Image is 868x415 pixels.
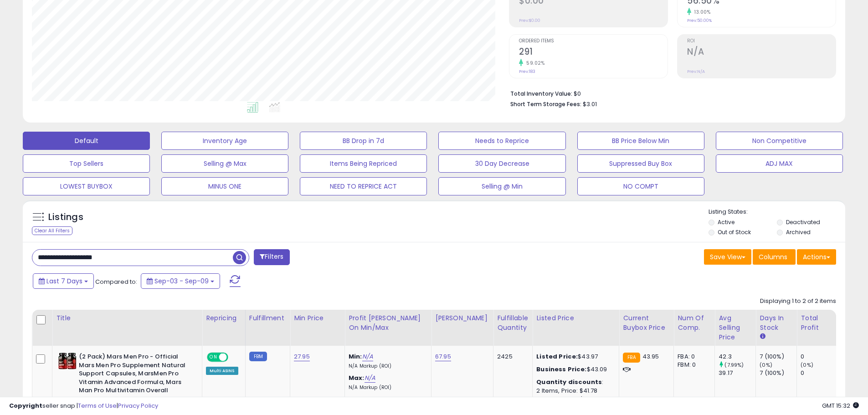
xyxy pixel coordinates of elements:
[536,365,612,374] div: $43.09
[577,177,704,195] button: NO COMPT
[510,87,829,98] li: $0
[58,353,77,369] img: 51DcMF98ctL._SL40_.jpg
[206,367,238,375] div: Multi ASINS
[760,369,796,377] div: 7 (100%)
[227,354,241,361] span: OFF
[583,100,597,108] span: $3.01
[759,252,787,261] span: Columns
[523,60,544,67] small: 59.02%
[642,352,659,361] span: 43.95
[249,352,267,361] small: FBM
[760,333,765,341] small: Days In Stock.
[760,353,796,361] div: 7 (100%)
[536,313,615,323] div: Listed Price
[716,132,843,150] button: Non Competitive
[687,39,836,44] span: ROI
[786,228,811,236] label: Archived
[206,313,241,323] div: Repricing
[536,352,578,361] b: Listed Price:
[438,154,565,173] button: 30 Day Decrease
[349,374,365,382] b: Max:
[718,228,751,236] label: Out of Stock
[536,365,586,374] b: Business Price:
[23,177,150,195] button: LOWEST BUYBOX
[349,363,424,369] p: N/A Markup (ROI)
[154,277,209,286] span: Sep-03 - Sep-09
[678,361,708,369] div: FBM: 0
[704,249,751,265] button: Save View
[687,46,836,59] h2: N/A
[786,218,820,226] label: Deactivated
[23,154,150,173] button: Top Sellers
[300,154,427,173] button: Items Being Repriced
[719,313,752,342] div: Avg Selling Price
[294,352,310,361] a: 27.95
[46,277,82,286] span: Last 7 Days
[78,401,117,410] a: Terms of Use
[438,177,565,195] button: Selling @ Min
[118,401,158,410] a: Privacy Policy
[254,249,289,265] button: Filters
[519,39,668,44] span: Ordered Items
[709,208,845,216] p: Listing States:
[300,132,427,150] button: BB Drop in 7d
[577,132,704,150] button: BB Price Below Min
[536,395,612,403] div: 4 Items, Price: $40.9
[623,313,670,333] div: Current Buybox Price
[79,353,190,414] b: (2 Pack) Mars Men Pro - Official Mars Men Pro Supplement Natural Support Capsules, MarsMen Pro Vi...
[753,249,796,265] button: Columns
[161,177,288,195] button: MINUS ONE
[760,361,772,369] small: (0%)
[678,353,708,361] div: FBA: 0
[718,218,734,226] label: Active
[349,313,427,333] div: Profit [PERSON_NAME] on Min/Max
[687,69,705,74] small: Prev: N/A
[9,401,42,410] strong: Copyright
[300,177,427,195] button: NEED TO REPRICE ACT
[716,154,843,173] button: ADJ MAX
[349,384,424,391] p: N/A Markup (ROI)
[23,132,150,150] button: Default
[691,9,710,15] small: 13.00%
[510,100,581,108] b: Short Term Storage Fees:
[161,132,288,150] button: Inventory Age
[678,313,711,333] div: Num of Comp.
[294,313,341,323] div: Min Price
[719,353,755,361] div: 42.3
[577,154,704,173] button: Suppressed Buy Box
[497,313,529,333] div: Fulfillable Quantity
[249,313,286,323] div: Fulfillment
[33,273,94,289] button: Last 7 Days
[536,378,602,386] b: Quantity discounts
[536,353,612,361] div: $43.97
[519,18,540,23] small: Prev: $0.00
[141,273,220,289] button: Sep-03 - Sep-09
[48,211,83,224] h5: Listings
[801,369,837,377] div: 0
[801,361,813,369] small: (0%)
[801,353,837,361] div: 0
[797,249,836,265] button: Actions
[362,352,373,361] a: N/A
[161,154,288,173] button: Selling @ Max
[56,313,198,323] div: Title
[349,352,362,361] b: Min:
[801,313,834,333] div: Total Profit
[365,374,375,383] a: N/A
[9,402,158,410] div: seller snap | |
[95,277,137,286] span: Compared to:
[345,310,431,346] th: The percentage added to the cost of goods (COGS) that forms the calculator for Min & Max prices.
[822,401,859,410] span: 2025-09-17 15:32 GMT
[497,353,525,361] div: 2425
[760,313,793,333] div: Days In Stock
[623,353,640,363] small: FBA
[760,297,836,306] div: Displaying 1 to 2 of 2 items
[510,90,572,97] b: Total Inventory Value:
[208,354,219,361] span: ON
[438,132,565,150] button: Needs to Reprice
[536,387,612,395] div: 2 Items, Price: $41.78
[687,18,712,23] small: Prev: 50.00%
[32,226,72,235] div: Clear All Filters
[719,369,755,377] div: 39.17
[536,378,612,386] div: :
